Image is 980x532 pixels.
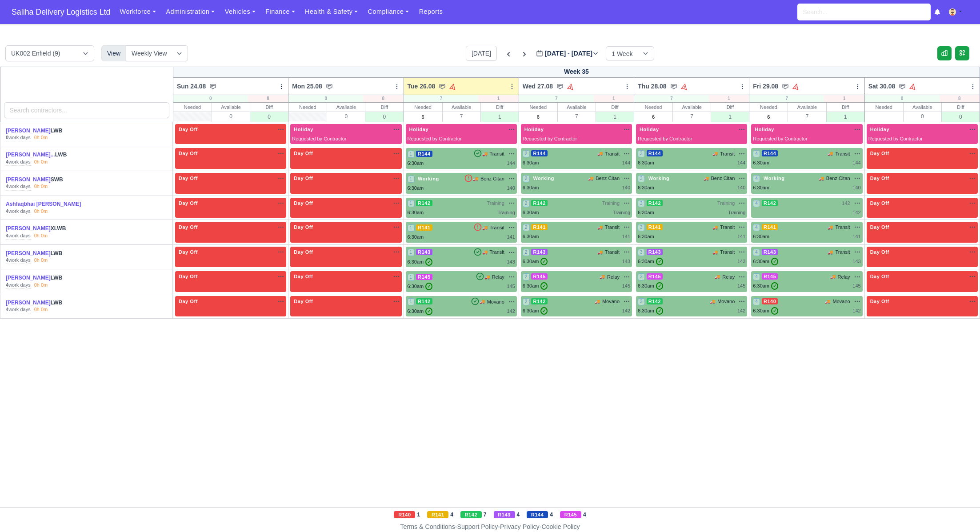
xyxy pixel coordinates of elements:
div: 6:30am [408,184,424,192]
div: XLWB [6,225,98,232]
span: R143 [647,249,663,255]
span: Day Off [292,150,315,156]
span: Saliha Delivery Logistics Ltd [7,3,115,21]
div: 6:30am [523,282,548,290]
span: Mon 25.08 [292,82,322,91]
span: Wed 27.08 [523,82,553,91]
span: 🚚 [480,298,485,305]
span: 3 [638,249,645,256]
div: 0h 0m [34,306,48,313]
div: 7 [634,95,709,102]
a: Finance [260,3,300,20]
div: 7 [558,112,596,121]
span: Requested by Contractor [408,136,462,141]
div: 8 [363,95,403,102]
span: Benz Citan [596,175,620,182]
a: [PERSON_NAME]... [6,152,55,158]
strong: 4 [6,159,8,164]
div: 1 [481,112,519,122]
span: 🚚 [597,224,603,231]
div: Available [212,103,250,112]
span: 1 [408,224,415,232]
div: 8 [248,95,288,102]
span: R143 [762,249,778,255]
div: 141 [737,233,745,240]
a: Terms & Conditions [400,523,455,530]
span: R142 [416,200,432,206]
span: Day Off [177,249,200,255]
span: Day Off [177,150,200,156]
span: 2 [523,224,530,231]
span: 🚚 [482,249,488,256]
span: Day Off [177,175,200,181]
div: 144 [852,159,860,167]
a: [PERSON_NAME] [6,275,51,281]
span: 🚚 [715,273,720,280]
span: Requested by Contractor [292,136,346,141]
a: Workforce [115,3,161,20]
span: R142 [531,200,548,206]
span: 🚚 [830,273,836,280]
div: 1 [709,95,749,102]
span: R142 [647,200,663,206]
span: 🚚 [712,150,718,157]
a: Reports [414,3,448,20]
div: 141 [622,233,630,240]
div: 6:30am [408,209,424,216]
span: 2 [523,298,530,305]
div: Training [497,209,515,216]
div: LWB [6,127,98,135]
span: 3 [638,273,645,280]
span: 3 [638,150,645,157]
span: 🚚 [828,249,833,256]
span: 1 [408,249,415,256]
a: Ashfaqbhai [PERSON_NAME] [6,201,81,207]
div: 1 [824,95,864,102]
a: Support Policy [457,523,498,530]
div: work days [6,183,31,190]
span: R143 [531,249,548,255]
div: 0h 0m [34,282,48,289]
strong: 4 [6,282,8,288]
div: 0 [250,112,288,122]
div: Training [613,209,630,216]
div: 8 [940,95,980,102]
strong: 0 [6,135,8,140]
div: 0 [865,95,940,102]
span: Sun 24.08 [177,82,206,91]
span: R145 [647,273,663,280]
a: Health & Safety [300,3,363,20]
span: R141 [647,224,663,230]
div: Diff [365,103,403,112]
span: R141 [762,224,778,230]
span: Day Off [177,273,200,280]
div: 140 [622,184,630,192]
span: Day Off [292,200,315,206]
div: Available [558,103,596,112]
span: Holiday [408,126,431,132]
div: Diff [250,103,288,112]
div: 6:30am [638,258,663,265]
div: 0h 0m [34,232,48,240]
strong: 4 [6,184,8,189]
div: 6:30am [753,159,769,167]
div: 143 [622,258,630,265]
span: Holiday [638,126,661,132]
div: Needed [749,103,788,112]
div: 0 [365,112,403,122]
span: Holiday [753,126,776,132]
div: 0h 0m [34,134,48,141]
span: Requested by Contractor [523,136,577,141]
span: 🚚 [600,273,605,280]
div: Training [728,209,745,216]
div: 6:30am [638,233,654,240]
a: Cookie Policy [541,523,580,530]
div: Needed [404,103,442,112]
div: 7 [749,95,824,102]
span: 3 [638,175,645,182]
div: 0h 0m [34,183,48,190]
span: 🚚 [819,175,824,182]
a: Compliance [363,3,414,20]
span: 3 [638,200,645,207]
div: Available [673,103,711,112]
